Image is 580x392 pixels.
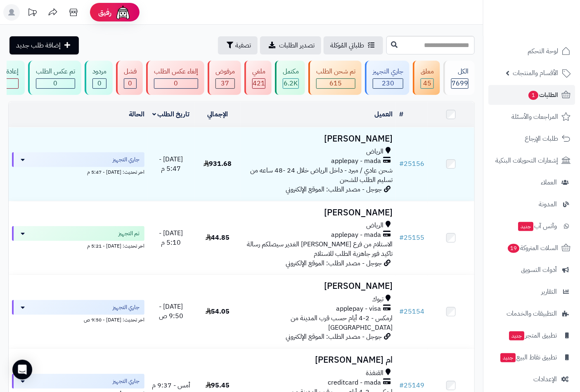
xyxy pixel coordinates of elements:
[399,159,404,169] span: #
[488,282,575,302] a: التقارير
[316,67,355,76] div: تم شحن الطلب
[423,78,431,88] span: 45
[115,4,131,21] img: ai-face.png
[22,4,43,23] a: تحديثات المنصة
[507,308,557,319] span: التطبيقات والخدمات
[113,377,140,385] span: جاري التجهيز
[507,242,558,254] span: السلات المتروكة
[525,133,558,144] span: طلبات الإرجاع
[16,40,61,50] span: إضافة طلب جديد
[273,61,307,95] a: مكتمل 6.2K
[528,45,558,57] span: لوحة التحكم
[207,109,228,119] a: الإجمالي
[283,67,299,76] div: مكتمل
[488,151,575,170] a: إشعارات التحويلات البنكية
[124,67,137,76] div: فشل
[92,67,107,76] div: مردود
[283,79,298,88] div: 6178
[317,79,355,88] div: 615
[159,154,183,174] span: [DATE] - 5:47 م
[495,155,558,166] span: إشعارات التحويلات البنكية
[421,67,434,76] div: معلق
[26,61,83,95] a: تم عكس الطلب 0
[488,326,575,345] a: تطبيق المتجرجديد
[152,109,190,119] a: تاريخ الطلب
[154,79,198,88] div: 0
[372,295,384,304] span: تبوك
[382,78,394,88] span: 230
[488,238,575,258] a: السلات المتروكة19
[331,230,381,240] span: applepay - mada
[36,67,75,76] div: تم عكس الطلب
[488,216,575,236] a: وآتس آبجديد
[488,129,575,149] a: طلبات الإرجاع
[291,313,393,333] span: ارمكس - 2-4 أيام حسب قرب المدينة من [GEOGRAPHIC_DATA]
[97,78,102,88] span: 0
[508,244,519,253] span: 19
[513,67,558,79] span: الأقسام والمنتجات
[83,61,114,95] a: مردود 0
[215,67,235,76] div: مرفوض
[12,315,144,324] div: اخر تحديث: [DATE] - 9:50 ص
[488,347,575,367] a: تطبيق نقاط البيعجديد
[528,91,538,100] span: 1
[366,221,384,230] span: الرياض
[159,302,183,321] span: [DATE] - 9:50 ص
[124,79,136,88] div: 0
[488,260,575,280] a: أدوات التسويق
[244,355,393,365] h3: ام [PERSON_NAME]
[330,78,342,88] span: 615
[324,36,383,54] a: طلباتي المُوكلة
[129,109,144,119] a: الحالة
[488,194,575,214] a: المدونة
[159,228,183,248] span: [DATE] - 5:10 م
[539,198,557,210] span: المدونة
[331,156,381,166] span: applepay - mada
[328,378,381,387] span: creditcard - mada
[399,307,424,316] a: #25154
[36,79,75,88] div: 0
[373,79,403,88] div: 230
[113,303,140,312] span: جاري التجهيز
[452,78,468,88] span: 7699
[488,41,575,61] a: لوحة التحكم
[307,61,363,95] a: تم شحن الطلب 615
[206,307,230,316] span: 54.05
[235,40,251,50] span: تصفية
[244,208,393,217] h3: [PERSON_NAME]
[488,304,575,324] a: التطبيقات والخدمات
[244,281,393,291] h3: [PERSON_NAME]
[488,369,575,389] a: الإعدادات
[9,36,79,54] a: إضافة طلب جديد
[98,7,111,17] span: رفيق
[128,78,133,88] span: 0
[517,220,557,232] span: وآتس آب
[330,40,364,50] span: طلباتي المُوكلة
[260,36,321,54] a: تصدير الطلبات
[252,67,265,76] div: ملغي
[12,167,144,176] div: اخر تحديث: [DATE] - 5:47 م
[216,79,234,88] div: 37
[250,165,393,185] span: شحن عادي / مبرد - داخل الرياض خلال 24 -48 ساعه من تسليم الطلب للشحن
[508,330,557,341] span: تطبيق المتجر
[284,78,298,88] span: 6.2K
[114,61,144,95] a: فشل 0
[411,61,442,95] a: معلق 45
[221,78,230,88] span: 37
[524,20,572,38] img: logo-2.png
[533,373,557,385] span: الإعدادات
[399,233,404,243] span: #
[374,109,393,119] a: العميل
[118,229,140,238] span: تم التجهيز
[363,61,411,95] a: جاري التجهيز 230
[366,147,384,156] span: الرياض
[12,360,32,380] div: Open Intercom Messenger
[206,233,230,243] span: 44.85
[244,134,393,144] h3: [PERSON_NAME]
[243,61,273,95] a: ملغي 421
[206,380,230,390] span: 95.45
[253,78,265,88] span: 421
[247,239,393,259] span: الاستلام من فرع [PERSON_NAME] الغدير سيصلكم رسالة تاكيد فور جاهزية الطلب للاستلام
[399,307,404,316] span: #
